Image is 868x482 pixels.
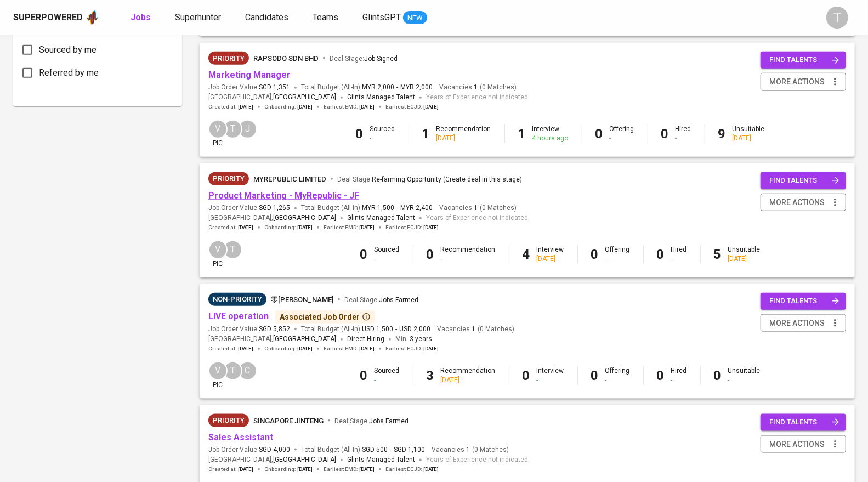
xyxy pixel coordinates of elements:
div: New Job received from Demand Team [208,52,249,65]
span: Direct Hiring [347,335,384,343]
span: Glints Managed Talent [347,456,415,463]
div: Sourced [370,124,395,143]
b: 5 [714,247,722,262]
div: Hired [676,124,691,143]
span: [DATE] [238,224,253,231]
span: [DATE] [238,103,253,111]
b: Jobs [131,12,151,22]
span: Years of Experience not indicated. [426,213,530,224]
span: 1 [464,445,470,455]
span: Deal Stage : [337,175,522,183]
div: pic [208,120,228,148]
div: Offering [605,366,630,385]
span: [GEOGRAPHIC_DATA] [273,92,336,103]
span: Onboarding : [264,466,313,473]
div: T [223,120,242,139]
div: [DATE] [436,134,491,143]
span: Min. [395,335,432,343]
span: [DATE] [359,345,375,353]
button: more actions [761,194,846,212]
div: V [208,361,228,381]
span: [GEOGRAPHIC_DATA] , [208,213,336,224]
span: Deal Stage : [330,55,398,63]
a: Teams [313,11,341,25]
button: more actions [761,73,846,91]
span: Rapsodo Sdn Bhd [253,54,319,63]
span: Vacancies ( 0 Matches ) [432,445,509,455]
div: Sourced [375,366,400,385]
a: GlintsGPT NEW [362,11,427,25]
span: MyRepublic Limited [253,175,326,183]
div: C [238,361,257,381]
span: Onboarding : [264,345,313,353]
span: Earliest ECJD : [385,345,439,353]
span: Sourced by me [39,43,97,56]
span: Created at : [208,224,253,231]
span: Priority [208,53,249,64]
div: Hiring on Hold, On Hold for market research [208,293,266,306]
span: - [396,203,398,213]
b: 1 [518,126,526,141]
div: Interview [537,366,564,385]
span: Vacancies ( 0 Matches ) [439,203,517,213]
div: Offering [605,245,630,264]
span: Earliest ECJD : [385,224,439,231]
span: Earliest EMD : [324,224,375,231]
span: Glints Managed Talent [347,214,415,222]
span: [GEOGRAPHIC_DATA] [273,455,336,466]
div: T [223,361,242,381]
span: Earliest ECJD : [385,103,439,111]
span: SGD 1,265 [259,203,290,213]
button: more actions [761,314,846,332]
span: [DATE] [359,103,375,111]
span: SGD 5,852 [259,325,290,334]
span: SGD 1,100 [394,445,425,455]
span: MYR 2,000 [362,83,394,92]
span: Earliest EMD : [324,345,375,353]
div: Unsuitable [728,245,761,264]
b: 9 [718,126,726,141]
span: Years of Experience not indicated. [426,455,530,466]
span: [DATE] [238,345,253,353]
span: Priority [208,415,249,426]
b: 0 [360,368,368,383]
span: [GEOGRAPHIC_DATA] , [208,455,336,466]
b: 0 [523,368,530,383]
img: app logo [85,9,100,26]
span: [GEOGRAPHIC_DATA] [273,334,336,345]
span: [GEOGRAPHIC_DATA] , [208,92,336,103]
span: Priority [208,173,249,184]
span: [DATE] [359,466,375,473]
div: New Job received from Demand Team [208,414,249,427]
a: Product Marketing - MyRepublic - JF [208,190,359,201]
span: Years of Experience not indicated. [426,92,530,103]
b: 3 [427,368,434,383]
span: - [396,83,398,92]
div: [DATE] [441,376,496,385]
div: Interview [537,245,564,264]
span: Job Order Value [208,445,290,455]
div: V [208,240,228,259]
span: Referred by me [39,66,99,80]
a: LIVE operation [208,311,269,321]
span: find talents [769,54,839,66]
span: MYR 2,400 [400,203,433,213]
b: 0 [591,247,599,262]
span: Job Order Value [208,325,290,334]
span: more actions [769,75,825,89]
span: USD 2,000 [399,325,430,334]
span: [DATE] [423,103,439,111]
b: 0 [657,247,665,262]
span: Total Budget (All-In) [301,203,433,213]
div: [DATE] [733,134,765,143]
span: Re-farming Opportunity (Create deal in this stage) [372,175,522,183]
span: Job Order Value [208,83,290,92]
b: 1 [422,126,430,141]
div: T [826,7,848,29]
span: MYR 1,500 [362,203,394,213]
span: Total Budget (All-In) [301,83,433,92]
b: 0 [714,368,722,383]
span: [GEOGRAPHIC_DATA] [273,213,336,224]
span: [DATE] [297,466,313,473]
a: Sales Assistant [208,432,273,443]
